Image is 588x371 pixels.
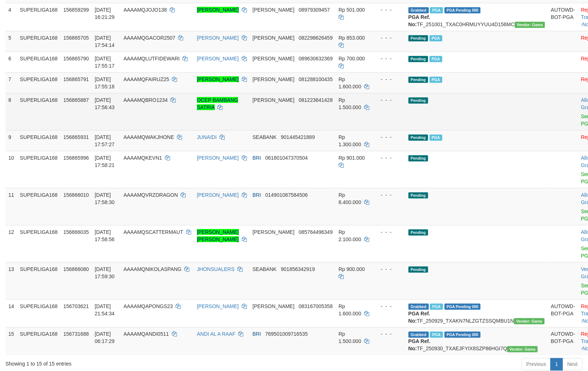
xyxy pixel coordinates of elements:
[299,303,333,309] span: Copy 083167005358 to clipboard
[197,35,239,41] a: [PERSON_NAME]
[253,155,261,161] span: BRI
[123,229,183,235] span: AAAAMQSCATTERMAUT
[409,267,428,273] span: Pending
[197,76,239,82] a: [PERSON_NAME]
[95,331,115,344] span: [DATE] 06:17:29
[63,229,89,235] span: 156866035
[409,339,430,352] b: PGA Ref. No:
[5,225,17,262] td: 12
[299,35,333,41] span: Copy 082298626459 to clipboard
[253,192,261,198] span: BRI
[445,304,481,310] span: PGA Pending
[375,266,403,273] div: - - -
[253,134,277,140] span: SEABANK
[123,303,173,309] span: AAAAMQAPONGS23
[522,358,551,371] a: Previous
[5,3,17,31] td: 4
[95,35,115,48] span: [DATE] 17:54:14
[339,7,365,13] span: Rp 501.000
[375,76,403,83] div: - - -
[95,97,115,110] span: [DATE] 17:56:43
[339,155,365,161] span: Rp 901.000
[281,134,315,140] span: Copy 901445421889 to clipboard
[339,56,365,61] span: Rp 700.000
[409,35,428,41] span: Pending
[375,331,403,338] div: - - -
[409,155,428,161] span: Pending
[197,266,234,272] a: JHONSUALERS
[17,262,61,299] td: SUPERLIGA168
[197,303,239,309] a: [PERSON_NAME]
[17,93,61,130] td: SUPERLIGA168
[406,3,548,31] td: TF_251001_TXAC0HRMUYYUU4D156MC
[299,56,333,61] span: Copy 089630632369 to clipboard
[123,76,169,82] span: AAAAMQFAIRUZ25
[339,266,365,272] span: Rp 900.000
[339,76,361,89] span: Rp 1.600.000
[197,134,217,140] a: JUNAIDI
[197,7,239,13] a: [PERSON_NAME]
[5,299,17,327] td: 14
[375,303,403,310] div: - - -
[507,346,538,352] span: Vendor URL: https://trx31.1velocity.biz
[17,52,61,72] td: SUPERLIGA168
[375,96,403,104] div: - - -
[339,229,361,242] span: Rp 2.100.000
[17,130,61,151] td: SUPERLIGA168
[253,303,295,309] span: [PERSON_NAME]
[63,303,89,309] span: 156703621
[5,327,17,355] td: 15
[5,52,17,72] td: 6
[5,31,17,52] td: 5
[339,134,361,147] span: Rp 1.300.000
[563,358,583,371] a: Next
[409,192,428,199] span: Pending
[253,331,261,337] span: BRI
[375,133,403,141] div: - - -
[548,327,578,355] td: AUTOWD-BOT-PGA
[375,34,403,41] div: - - -
[63,35,89,41] span: 156865705
[5,188,17,225] td: 11
[339,35,365,41] span: Rp 853.000
[63,331,89,337] span: 156731688
[197,229,239,242] a: [PERSON_NAME] [PERSON_NAME]
[17,3,61,31] td: SUPERLIGA168
[550,358,563,371] a: 1
[17,31,61,52] td: SUPERLIGA168
[95,134,115,147] span: [DATE] 17:57:27
[123,56,179,61] span: AAAAMQLUTFIDEWARI
[17,327,61,355] td: SUPERLIGA168
[95,56,115,69] span: [DATE] 17:55:17
[63,56,89,61] span: 156865790
[197,192,239,198] a: [PERSON_NAME]
[123,155,162,161] span: AAAAMQKEVN1
[17,72,61,93] td: SUPERLIGA168
[430,56,442,62] span: Marked by aafheankoy
[375,191,403,199] div: - - -
[95,303,115,316] span: [DATE] 21:54:34
[409,230,428,236] span: Pending
[17,299,61,327] td: SUPERLIGA168
[375,154,403,161] div: - - -
[409,304,429,310] span: Grabbed
[123,192,178,198] span: AAAAMQVRZDRAGON
[253,56,295,61] span: [PERSON_NAME]
[339,97,361,110] span: Rp 1.500.000
[430,332,443,338] span: Marked by aafromsomean
[17,188,61,225] td: SUPERLIGA168
[253,7,295,13] span: [PERSON_NAME]
[63,97,89,103] span: 156865887
[548,3,578,31] td: AUTOWD-BOT-PGA
[5,130,17,151] td: 9
[299,7,330,13] span: Copy 08979309457 to clipboard
[299,229,333,235] span: Copy 085764496349 to clipboard
[375,6,403,13] div: - - -
[409,56,428,62] span: Pending
[409,97,428,104] span: Pending
[63,266,89,272] span: 156866080
[430,7,443,13] span: Marked by aafheankoy
[5,93,17,130] td: 8
[253,35,295,41] span: [PERSON_NAME]
[17,225,61,262] td: SUPERLIGA168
